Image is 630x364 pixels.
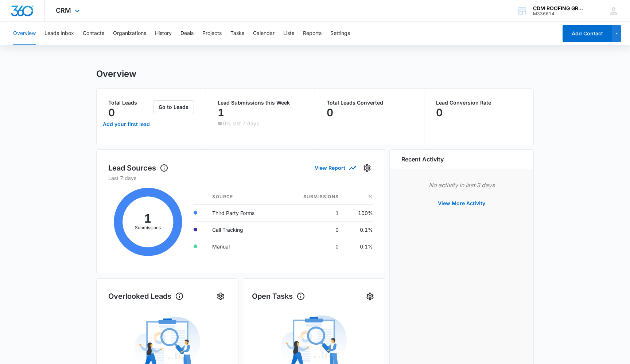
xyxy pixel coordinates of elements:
a: Add your first lead [101,116,152,133]
td: 0.1% [345,238,373,255]
td: 0 [280,221,345,238]
td: Third Party Forms [206,204,280,221]
button: Settings [215,290,226,302]
p: No activity in last 3 days [401,181,522,189]
p: Lead Submissions this Week [218,100,303,105]
button: Lists [283,22,294,45]
button: View Report [315,161,355,174]
button: History [155,22,172,45]
p: 0 [108,107,115,118]
td: 100% [345,204,373,221]
button: Organizations [113,22,146,45]
button: Leads Inbox [44,22,74,45]
td: Manual [206,238,280,255]
h1: Lead Sources [108,163,168,173]
p: 0 [436,107,443,118]
h6: Recent Activity [401,155,444,164]
h1: Overview [96,69,136,79]
td: Call Tracking [206,221,280,238]
div: account name [533,5,586,11]
td: 0.1% [345,221,373,238]
button: Tasks [230,22,244,45]
button: Settings [364,290,376,302]
button: Settings [330,22,350,45]
p: Total Leads Converted [327,100,412,105]
h1: Overlooked Leads [108,291,184,302]
p: 1 [218,107,224,118]
button: Contacts [83,22,104,45]
p: 0 [327,107,333,118]
button: Calendar [253,22,275,45]
th: Submissions [280,189,345,205]
p: 0% last 7 days [223,121,259,126]
button: Overview [13,22,36,45]
p: Last 7 days [108,174,373,182]
button: Settings [361,162,373,174]
a: Go to Leads [153,104,194,110]
button: Go to Leads [153,100,194,114]
button: Add Contact [563,25,612,42]
p: Lead Conversion Rate [436,100,522,105]
h1: Open Tasks [252,291,305,302]
td: 0 [280,238,345,255]
button: Projects [202,22,222,45]
button: Deals [180,22,194,45]
span: CRM [56,7,71,14]
div: account id [533,11,586,16]
button: View More Activity [431,195,493,212]
th: Source [206,189,280,205]
p: Total Leads [108,100,152,105]
th: % [345,189,373,205]
button: Reports [303,22,322,45]
td: 1 [280,204,345,221]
